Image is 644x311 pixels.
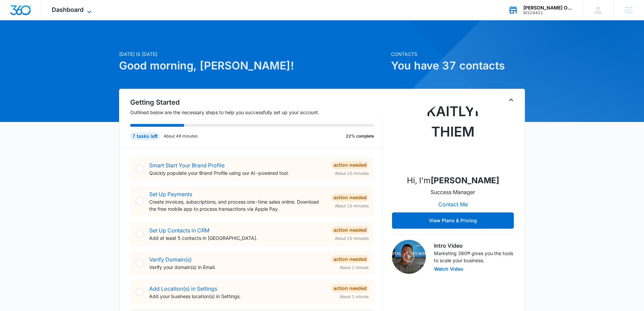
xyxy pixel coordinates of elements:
a: Verify Domain(s) [149,256,192,263]
p: Add your business location(s) in Settings. [149,293,326,300]
strong: [PERSON_NAME] [431,175,499,185]
div: Action Needed [331,255,369,263]
div: Action Needed [331,161,369,169]
span: About 1 minute [340,265,369,271]
button: Contact Me [432,196,475,212]
p: Success Manager [431,188,475,196]
img: Intro Video [392,240,426,274]
h2: Getting Started [130,97,383,107]
img: Kaitlyn Thiem [419,101,487,169]
p: [DATE] is [DATE] [119,50,387,58]
span: About 1 minute [340,294,369,300]
button: View Plans & Pricing [392,212,514,229]
p: Quickly populate your Brand Profile using our AI-powered tool. [149,169,326,177]
p: Marketing 360® gives you the tools to scale your business. [434,250,514,264]
p: Add at least 5 contacts in [GEOGRAPHIC_DATA]. [149,234,326,242]
div: 7 tasks left [130,132,160,140]
h1: You have 37 contacts [391,58,525,74]
span: About 15 minutes [335,203,369,209]
p: 22% complete [346,133,374,139]
h1: Good morning, [PERSON_NAME]! [119,58,387,74]
span: About 10 minutes [335,170,369,177]
a: Set Up Contacts in CRM [149,227,209,234]
div: Action Needed [331,226,369,234]
div: Action Needed [331,284,369,292]
button: Watch Video [434,267,463,271]
p: Contacts [391,50,525,58]
p: About 49 minutes [164,133,198,139]
span: About 15 minutes [335,235,369,242]
p: Outlined below are the necessary steps to help you successfully set up your account. [130,109,383,116]
div: account id [523,11,573,15]
p: Hi, I'm [407,174,499,187]
p: Verify your domain(s) in Email. [149,264,326,271]
a: Add Location(s) in Settings [149,285,217,292]
a: Set Up Payments [149,191,192,198]
span: Dashboard [52,6,84,13]
div: Action Needed [331,193,369,202]
p: Create invoices, subscriptions, and process one-time sales online. Download the free mobile app t... [149,198,326,212]
h3: Intro Video [434,242,514,250]
a: Smart Start Your Brand Profile [149,162,225,169]
div: account name [523,5,573,11]
button: Toggle Collapse [507,96,515,104]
